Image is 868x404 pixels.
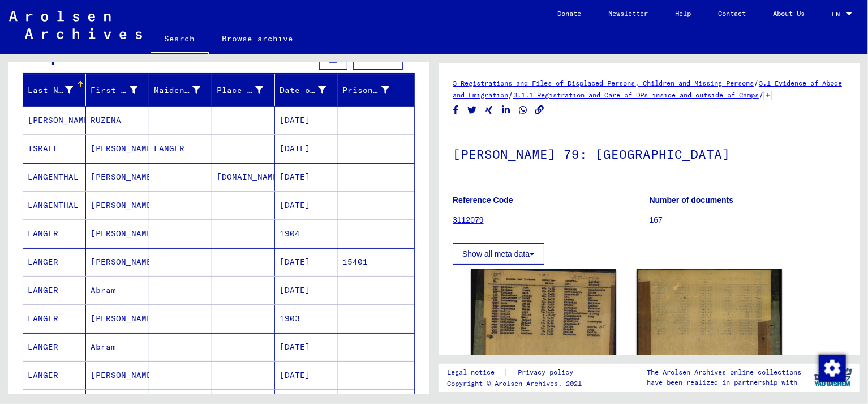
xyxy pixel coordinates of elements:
mat-cell: [DATE] [275,277,338,304]
img: yv_logo.png [812,363,854,392]
div: Maiden Name [154,81,214,99]
div: Last Name [28,84,73,96]
mat-cell: [PERSON_NAME] [86,248,149,276]
mat-cell: [DATE] [275,248,338,276]
mat-cell: Abram [86,333,149,361]
mat-cell: Abram [86,277,149,304]
mat-cell: 15401 [338,248,414,276]
mat-cell: [DATE] [275,135,338,163]
div: Prisoner # [343,84,389,96]
p: The Arolsen Archives online collections [647,367,802,377]
span: records found [169,54,235,64]
div: First Name [91,81,151,99]
b: Reference Code [453,195,513,205]
a: Legal notice [448,367,504,379]
b: Number of documents [650,195,734,205]
span: / [508,90,513,100]
div: Date of Birth [280,81,340,99]
div: Date of Birth [280,84,326,96]
div: | [448,367,587,379]
div: Place of Birth [217,81,277,99]
mat-cell: [PERSON_NAME] [23,107,86,134]
button: Share on Twitter [466,103,478,117]
div: First Name [91,84,137,96]
mat-cell: RUZENA [86,107,149,134]
button: Show all meta data [453,243,544,265]
span: / [754,78,759,88]
button: Share on Facebook [450,103,462,117]
mat-cell: [PERSON_NAME] [86,362,149,389]
button: Share on Xing [483,103,495,117]
mat-cell: [PERSON_NAME] [86,305,149,333]
mat-cell: 1904 [275,220,338,248]
p: Copyright © Arolsen Archives, 2021 [448,379,587,389]
mat-cell: [DATE] [275,192,338,219]
a: Search [151,25,209,54]
p: 167 [650,214,846,226]
a: Browse archive [209,25,307,52]
mat-header-cell: Place of Birth [212,74,275,106]
div: Place of Birth [217,84,263,96]
mat-header-cell: Date of Birth [275,74,338,106]
mat-cell: LANGER [23,305,86,333]
button: Share on WhatsApp [517,103,529,117]
span: EN [832,10,844,18]
mat-header-cell: Prisoner # [338,74,414,106]
span: / [759,90,764,100]
mat-cell: ISRAEL [23,135,86,163]
mat-cell: [DATE] [275,163,338,191]
mat-cell: LANGER [23,277,86,304]
a: 3112079 [453,215,484,224]
mat-cell: LANGENTHAL [23,192,86,219]
mat-cell: [DATE] [275,362,338,389]
a: Privacy policy [509,367,587,379]
mat-cell: 1903 [275,305,338,333]
span: 32 [158,54,169,64]
mat-cell: [PERSON_NAME] [86,135,149,163]
button: Share on LinkedIn [500,103,512,117]
a: 3.1.1 Registration and Care of DPs inside and outside of Camps [513,91,759,99]
mat-cell: LANGER [149,135,212,163]
div: Last Name [28,81,87,99]
a: 3 Registrations and Files of Displaced Persons, Children and Missing Persons [453,79,754,87]
mat-cell: LANGER [23,220,86,248]
div: Prisoner # [343,81,403,99]
img: Arolsen_neg.svg [9,11,142,39]
mat-cell: [PERSON_NAME] [86,220,149,248]
mat-header-cell: Last Name [23,74,86,106]
div: Maiden Name [154,84,200,96]
mat-cell: [PERSON_NAME] [86,163,149,191]
span: Filter [363,54,393,64]
h1: [PERSON_NAME] 79: [GEOGRAPHIC_DATA] [453,128,845,178]
mat-header-cell: First Name [86,74,149,106]
mat-cell: LANGER [23,362,86,389]
mat-header-cell: Maiden Name [149,74,212,106]
mat-cell: LANGER [23,248,86,276]
mat-cell: [DATE] [275,333,338,361]
button: Copy link [534,103,545,117]
mat-cell: LANGENTHAL [23,163,86,191]
mat-cell: [PERSON_NAME] [86,192,149,219]
img: Change consent [819,355,846,382]
mat-cell: [DOMAIN_NAME]./[GEOGRAPHIC_DATA] [212,163,275,191]
p: have been realized in partnership with [647,377,802,388]
mat-cell: [DATE] [275,107,338,134]
mat-cell: LANGER [23,333,86,361]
